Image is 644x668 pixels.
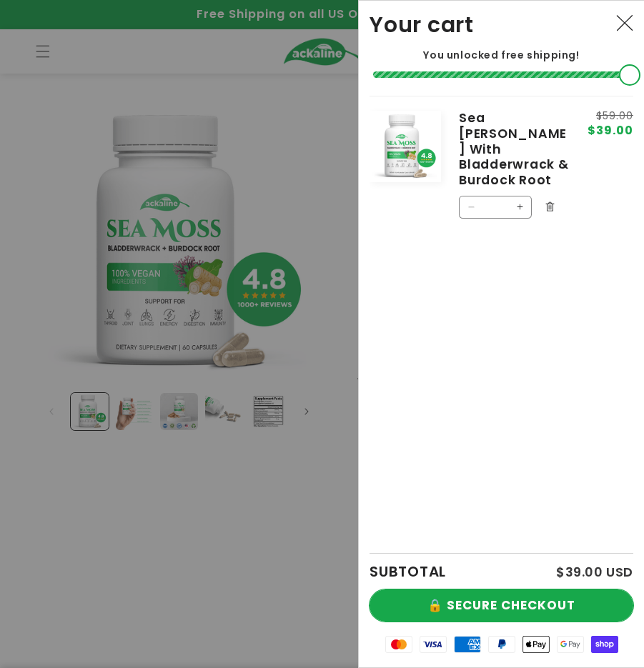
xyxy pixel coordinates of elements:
[459,111,569,188] a: Sea [PERSON_NAME] With Bladderwrack & Burdock Root
[609,8,640,39] button: Close
[370,589,633,622] button: 🔒 SECURE CHECKOUT
[370,11,474,38] h2: Your cart
[588,125,633,136] span: $39.00
[482,196,508,219] input: Quantity for Sea Moss With Bladderwrack &amp; Burdock Root
[370,49,633,61] p: You unlocked free shipping!
[539,196,560,217] button: Remove Sea Moss With Bladderwrack & Burdock Root
[588,111,633,121] s: $59.00
[556,566,633,579] p: $39.00 USD
[370,564,446,579] h2: SUBTOTAL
